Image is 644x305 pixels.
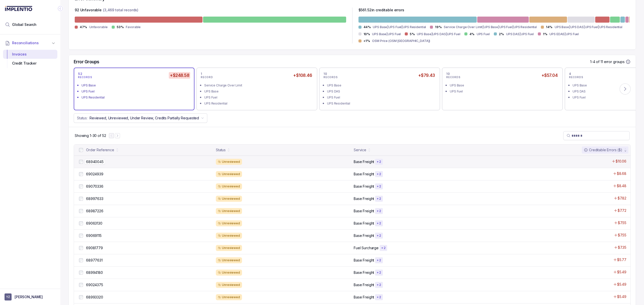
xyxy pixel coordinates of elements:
[3,37,57,48] button: Reconciliations
[292,72,313,79] h5: +$108.46
[364,32,370,36] p: 10%
[201,76,213,79] p: RECORD
[354,245,379,250] p: Fuel Surcharge
[617,183,626,188] p: $8.48
[410,32,415,36] p: 5%
[204,83,312,88] div: Service Charge Over Limit
[7,59,53,68] div: Credit Tracker
[327,83,435,88] div: UPS Base
[79,221,83,225] input: checkbox-checkbox
[381,246,386,250] p: + 2
[569,76,583,79] p: RECORDS
[590,59,604,64] p: 1-4 of 11
[74,59,99,65] h5: Error Groups
[327,101,435,106] div: UPS Residential
[327,89,435,94] div: UPS DAS
[377,234,381,238] p: + 2
[617,171,626,176] p: $8.68
[216,147,226,152] div: Status
[86,270,103,275] p: 68994180
[5,293,12,300] span: User initials
[377,184,381,188] p: + 2
[377,271,381,275] p: + 2
[126,25,141,30] p: Favorable
[354,295,374,300] p: Base Freight
[354,258,374,263] p: Base Freight
[216,294,242,300] div: Unreviewed
[5,293,56,300] button: User initials[PERSON_NAME]
[82,89,190,94] div: UPS Fuel
[617,270,626,275] p: $5.49
[15,294,43,299] p: [PERSON_NAME]
[7,50,53,59] div: Invoices
[12,22,36,27] span: Global Search
[364,25,371,29] p: 44%
[79,172,83,176] input: checkbox-checkbox
[79,258,83,262] input: checkbox-checkbox
[86,196,103,201] p: 68997633
[549,32,579,37] p: UPS EDAS|UPS Fuel
[377,172,381,176] p: + 2
[477,32,490,37] p: UPS Fuel
[446,72,450,76] p: 10
[75,133,106,138] p: Showing 1-30 of 52
[417,72,436,79] h5: +$79.43
[79,271,83,275] input: checkbox-checkbox
[216,183,242,189] div: Unreviewed
[79,295,83,299] input: checkbox-checkbox
[584,147,622,152] div: Creditable Errors ($)
[354,221,374,226] p: Base Freight
[354,159,374,164] p: Base Freight
[86,147,114,152] div: Order Reference
[354,209,374,214] p: Base Freight
[86,233,102,238] p: 69069115
[80,25,87,29] p: 47%
[169,72,190,79] h5: +$248.58
[201,72,202,76] p: 1
[216,171,242,177] div: Unreviewed
[86,258,103,263] p: 68977631
[354,172,374,177] p: Base Freight
[617,282,626,287] p: $5.49
[204,95,312,100] div: UPS Fuel
[377,209,381,213] p: + 2
[216,208,242,214] div: Unreviewed
[79,283,83,287] input: checkbox-checkbox
[103,8,138,14] p: (3,469 total records)
[373,25,426,30] p: UPS Base|UPS Fuel|UPS Residential
[446,76,460,79] p: RECORDS
[79,234,83,238] input: checkbox-checkbox
[604,59,625,64] p: error groups
[82,83,190,88] div: UPS Base
[377,160,381,164] p: + 2
[216,270,242,276] div: Unreviewed
[78,72,82,76] p: 52
[377,295,381,299] p: + 2
[86,295,103,300] p: 68993320
[117,25,124,29] p: 53%
[79,148,83,152] input: checkbox-checkbox
[79,184,83,188] input: checkbox-checkbox
[3,49,57,69] div: Reconciliations
[540,72,558,79] h5: +$57.04
[377,283,381,287] p: + 2
[543,32,547,36] p: 1%
[364,39,370,43] p: <1%
[75,133,106,138] div: Remaining page entries
[77,116,88,121] p: Status:
[79,197,83,201] input: checkbox-checkbox
[354,233,374,238] p: Base Freight
[444,25,537,30] p: Service Charge Over Limit|UPS Base|UPS Fuel|UPS Residential
[216,220,242,226] div: Unreviewed
[546,25,553,29] p: 14%
[618,233,626,238] p: $7.55
[569,72,571,76] p: 4
[377,221,381,225] p: + 2
[204,89,312,94] div: UPS Base
[90,116,199,121] p: Reviewed, Unreviewed, Under Review, Credits Partially Requested
[450,89,558,94] div: UPS Fuel
[86,209,103,214] p: 68987226
[618,220,626,225] p: $7.55
[85,159,105,165] p: 68940045
[115,133,120,138] button: Next Page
